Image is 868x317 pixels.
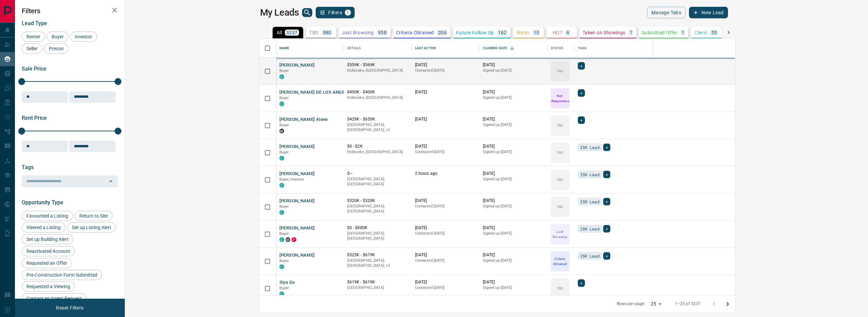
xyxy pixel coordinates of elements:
[567,30,569,35] p: 6
[22,246,75,256] div: Reactivated Account
[309,30,318,35] p: TBD
[415,68,476,73] p: Contacted [DATE]
[347,62,408,68] p: $559K - $569K
[689,7,728,18] button: New Lead
[617,301,645,307] p: Rows per page:
[279,264,284,269] div: condos.ca
[22,20,47,26] span: Lead Type
[279,210,284,215] div: condos.ca
[578,279,585,287] div: +
[279,198,315,204] button: [PERSON_NAME]
[580,90,583,96] span: +
[344,39,412,58] div: Details
[24,34,43,39] span: Renter
[557,123,563,128] p: TBD
[682,30,684,35] p: 1
[286,30,298,35] p: 3237
[606,253,608,259] span: +
[547,39,574,58] div: Status
[24,296,84,301] span: Contact an Agent Request
[347,89,408,95] p: $400K - $400K
[347,68,408,73] p: Etobicoke, [GEOGRAPHIC_DATA]
[24,46,40,51] span: Seller
[22,32,45,42] div: Renter
[22,66,46,72] span: Sale Price
[24,260,70,266] span: Requested an Offer
[44,43,68,54] div: Precon
[49,34,66,39] span: Buyer
[415,204,476,209] p: Contacted [DATE]
[279,144,315,150] button: [PERSON_NAME]
[415,62,476,68] p: [DATE]
[279,259,289,263] span: Buyer
[347,39,361,58] div: Details
[279,177,304,182] span: Buyer, Investor
[75,211,113,221] div: Return to Site
[483,225,544,231] p: [DATE]
[580,171,599,178] span: ISR Lead
[583,30,626,35] p: Taken on Showings
[22,234,73,244] div: Set up Building Alert
[415,252,476,258] p: [DATE]
[483,204,544,209] p: Signed up [DATE]
[415,144,476,149] p: [DATE]
[347,285,408,291] p: [GEOGRAPHIC_DATA]
[483,285,544,291] p: Signed up [DATE]
[24,248,73,254] span: Reactivated Account
[483,89,544,95] p: [DATE]
[415,198,476,204] p: [DATE]
[279,252,315,259] button: [PERSON_NAME]
[24,284,73,289] span: Requested a Viewing
[580,225,599,232] span: ISR Lead
[22,115,47,121] span: Rent Price
[516,30,530,35] p: Warm
[260,7,299,18] h1: My Leads
[292,237,296,242] div: property.ca
[483,258,544,263] p: Signed up [DATE]
[648,299,664,309] div: 25
[24,225,63,230] span: Viewed a Listing
[603,198,610,205] div: +
[711,30,717,35] p: 55
[73,34,95,39] span: Investor
[279,286,289,290] span: Buyer
[24,272,100,278] span: Pre-Construction Form Submitted
[415,279,476,285] p: [DATE]
[347,204,408,214] p: [GEOGRAPHIC_DATA], [GEOGRAPHIC_DATA]
[347,95,408,100] p: Etobicoke, [GEOGRAPHIC_DATA]
[347,149,408,155] p: Etobicoke, [GEOGRAPHIC_DATA]
[47,32,68,42] div: Buyer
[580,198,599,205] span: ISR Lead
[551,39,564,58] div: Status
[578,62,585,70] div: +
[551,256,569,266] p: Criteria Obtained
[279,62,315,69] button: [PERSON_NAME]
[483,231,544,236] p: Signed up [DATE]
[606,171,608,178] span: +
[279,96,289,100] span: Buyer
[483,68,544,73] p: Signed up [DATE]
[46,46,66,51] span: Precon
[276,39,344,58] div: Name
[22,222,65,232] div: Viewed a Listing
[578,116,585,124] div: +
[70,225,114,230] span: Set up Listing Alert
[580,144,599,151] span: ISR Lead
[483,62,544,68] p: [DATE]
[279,279,295,286] button: Siya Go
[347,171,408,176] p: $---
[551,229,569,239] p: Just Browsing
[603,225,610,232] div: +
[347,116,408,122] p: $429K - $650K
[347,122,408,133] p: Scarborough, Toronto
[630,30,632,35] p: 7
[22,211,73,221] div: Favourited a Listing
[415,149,476,155] p: Contacted [DATE]
[279,292,284,296] div: condos.ca
[279,204,289,209] span: Buyer
[606,225,608,232] span: +
[279,237,284,242] div: condos.ca
[279,101,284,106] div: condos.ca
[412,39,479,58] div: Last Active
[279,39,290,58] div: Name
